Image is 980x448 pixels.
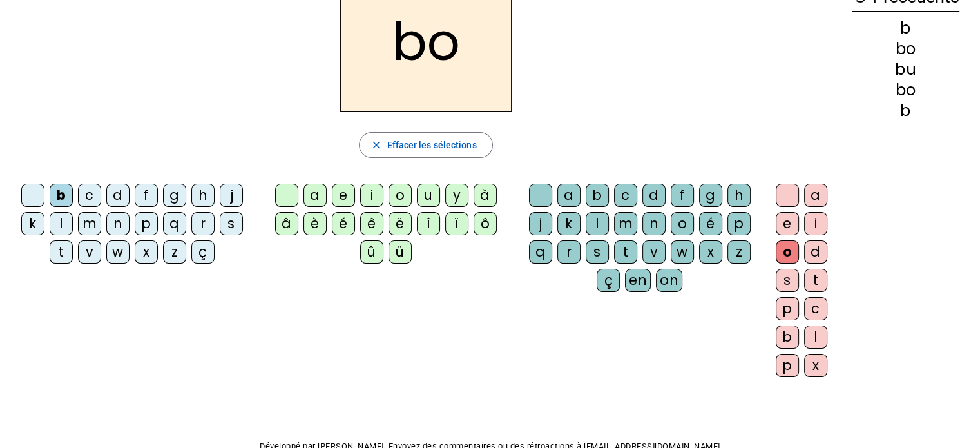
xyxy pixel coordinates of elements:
[50,240,73,264] div: t
[625,269,651,292] div: en
[106,240,130,264] div: w
[671,212,694,235] div: o
[275,212,298,235] div: â
[597,269,620,292] div: ç
[78,240,101,264] div: v
[852,21,959,36] div: b
[474,184,497,207] div: à
[804,184,827,207] div: a
[220,184,243,207] div: j
[106,184,130,207] div: d
[163,240,186,264] div: z
[804,269,827,292] div: t
[557,212,581,235] div: k
[163,184,186,207] div: g
[776,354,799,377] div: p
[135,212,158,235] div: p
[776,240,799,264] div: o
[445,212,468,235] div: ï
[852,83,959,98] div: bo
[303,184,327,207] div: a
[557,184,581,207] div: a
[332,184,355,207] div: e
[586,184,609,207] div: b
[727,240,751,264] div: z
[389,240,412,264] div: ü
[776,212,799,235] div: e
[529,212,552,235] div: j
[776,326,799,349] div: b
[614,240,637,264] div: t
[303,212,327,235] div: è
[106,212,130,235] div: n
[191,240,215,264] div: ç
[360,240,383,264] div: û
[445,184,468,207] div: y
[642,184,666,207] div: d
[389,212,412,235] div: ë
[671,184,694,207] div: f
[557,240,581,264] div: r
[804,326,827,349] div: l
[699,240,722,264] div: x
[804,354,827,377] div: x
[50,212,73,235] div: l
[360,184,383,207] div: i
[804,212,827,235] div: i
[656,269,682,292] div: on
[614,184,637,207] div: c
[417,184,440,207] div: u
[642,240,666,264] div: v
[614,212,637,235] div: m
[586,240,609,264] div: s
[852,103,959,119] div: b
[699,184,722,207] div: g
[804,297,827,320] div: c
[135,240,158,264] div: x
[50,184,73,207] div: b
[852,41,959,57] div: bo
[699,212,722,235] div: é
[586,212,609,235] div: l
[776,297,799,320] div: p
[389,184,412,207] div: o
[642,212,666,235] div: n
[529,240,552,264] div: q
[804,240,827,264] div: d
[370,139,381,151] mat-icon: close
[359,132,492,158] button: Effacer les sélections
[163,212,186,235] div: q
[135,184,158,207] div: f
[332,212,355,235] div: é
[417,212,440,235] div: î
[78,184,101,207] div: c
[191,212,215,235] div: r
[220,212,243,235] div: s
[474,212,497,235] div: ô
[78,212,101,235] div: m
[671,240,694,264] div: w
[387,137,476,153] span: Effacer les sélections
[727,184,751,207] div: h
[191,184,215,207] div: h
[360,212,383,235] div: ê
[21,212,44,235] div: k
[852,62,959,77] div: bu
[776,269,799,292] div: s
[727,212,751,235] div: p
